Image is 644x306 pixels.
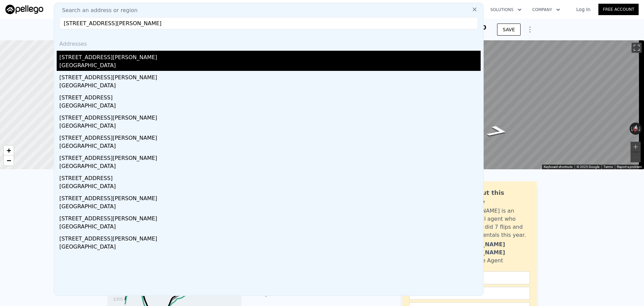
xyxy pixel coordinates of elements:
[57,6,138,14] span: Search an address or region
[4,145,14,156] a: Zoom in
[632,43,642,53] button: Toggle fullscreen view
[59,151,481,162] div: [STREET_ADDRESS][PERSON_NAME]
[7,146,11,155] span: +
[4,156,14,166] a: Zoom out
[113,297,123,302] tspan: $305
[59,61,481,71] div: [GEOGRAPHIC_DATA]
[59,111,481,122] div: [STREET_ADDRESS][PERSON_NAME]
[59,51,481,61] div: [STREET_ADDRESS][PERSON_NAME]
[577,165,599,169] span: © 2025 Google
[59,131,481,142] div: [STREET_ADDRESS][PERSON_NAME]
[59,203,481,212] div: [GEOGRAPHIC_DATA]
[455,188,530,207] div: Ask about this property
[617,165,642,169] a: Report a problem
[59,172,481,182] div: [STREET_ADDRESS]
[59,162,481,172] div: [GEOGRAPHIC_DATA]
[631,142,641,152] button: Zoom in
[59,71,481,82] div: [STREET_ADDRESS][PERSON_NAME]
[455,241,530,257] div: [PERSON_NAME] [PERSON_NAME]
[638,123,642,135] button: Rotate clockwise
[478,123,517,140] path: Go West, Saticoy St
[5,5,43,14] img: Pellego
[59,212,481,223] div: [STREET_ADDRESS][PERSON_NAME]
[59,122,481,131] div: [GEOGRAPHIC_DATA]
[485,4,527,16] button: Solutions
[523,23,537,36] button: Show Options
[59,91,481,102] div: [STREET_ADDRESS]
[59,232,481,243] div: [STREET_ADDRESS][PERSON_NAME]
[59,142,481,151] div: [GEOGRAPHIC_DATA]
[59,82,481,91] div: [GEOGRAPHIC_DATA]
[59,192,481,203] div: [STREET_ADDRESS][PERSON_NAME]
[497,24,521,36] button: SAVE
[455,207,530,239] div: [PERSON_NAME] is an active local agent who personally did 7 flips and bought 3 rentals this year.
[598,4,639,15] a: Free Account
[59,102,481,111] div: [GEOGRAPHIC_DATA]
[59,17,478,29] input: Enter an address, city, region, neighborhood or zip code
[57,35,481,51] div: Addresses
[544,165,573,169] button: Keyboard shortcuts
[59,223,481,232] div: [GEOGRAPHIC_DATA]
[568,6,598,13] a: Log In
[630,123,633,135] button: Rotate counterclockwise
[631,152,641,162] button: Zoom out
[527,4,566,16] button: Company
[603,165,613,169] a: Terms (opens in new tab)
[632,122,639,135] button: Reset the view
[59,182,481,192] div: [GEOGRAPHIC_DATA]
[59,243,481,252] div: [GEOGRAPHIC_DATA]
[7,156,11,165] span: −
